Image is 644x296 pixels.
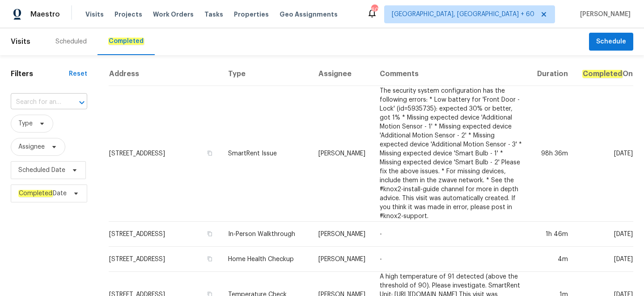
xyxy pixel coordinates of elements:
[11,95,62,109] input: Search for an address...
[221,247,311,272] td: Home Health Checkup
[109,62,221,86] th: Address
[221,222,311,247] td: In-Person Walkthrough
[55,37,87,46] div: Scheduled
[221,86,311,222] td: SmartRent Issue
[109,247,221,272] td: [STREET_ADDRESS]
[109,86,221,222] td: [STREET_ADDRESS]
[109,222,221,247] td: [STREET_ADDRESS]
[311,86,373,222] td: [PERSON_NAME]
[373,86,530,222] td: The security system configuration has the following errors: * Low battery for 'Front Door - Lock'...
[530,222,575,247] td: 1h 46m
[582,70,623,78] em: Completed
[311,247,373,272] td: [PERSON_NAME]
[589,33,633,51] button: Schedule
[221,62,311,86] th: Type
[206,230,214,238] button: Copy Address
[11,69,69,78] h1: Filters
[206,149,214,157] button: Copy Address
[18,189,67,198] span: Date
[576,10,631,19] span: [PERSON_NAME]
[530,86,575,222] td: 98h 36m
[69,69,87,78] div: Reset
[18,190,53,197] em: Completed
[18,166,65,175] span: Scheduled Date
[373,62,530,86] th: Comments
[18,119,33,128] span: Type
[18,142,45,151] span: Assignee
[234,10,269,19] span: Properties
[596,36,626,47] span: Schedule
[311,222,373,247] td: [PERSON_NAME]
[575,62,633,86] th: On
[311,62,373,86] th: Assignee
[373,247,530,272] td: -
[373,222,530,247] td: -
[204,11,223,17] span: Tasks
[371,5,377,14] div: 608
[114,10,142,19] span: Projects
[392,10,534,19] span: [GEOGRAPHIC_DATA], [GEOGRAPHIC_DATA] + 60
[85,10,104,19] span: Visits
[30,10,60,19] span: Maestro
[108,38,144,45] em: Completed
[530,247,575,272] td: 4m
[530,62,575,86] th: Duration
[11,32,30,51] span: Visits
[575,247,633,272] td: [DATE]
[575,86,633,222] td: [DATE]
[575,222,633,247] td: [DATE]
[76,96,88,109] button: Open
[153,10,194,19] span: Work Orders
[280,10,338,19] span: Geo Assignments
[206,255,214,263] button: Copy Address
